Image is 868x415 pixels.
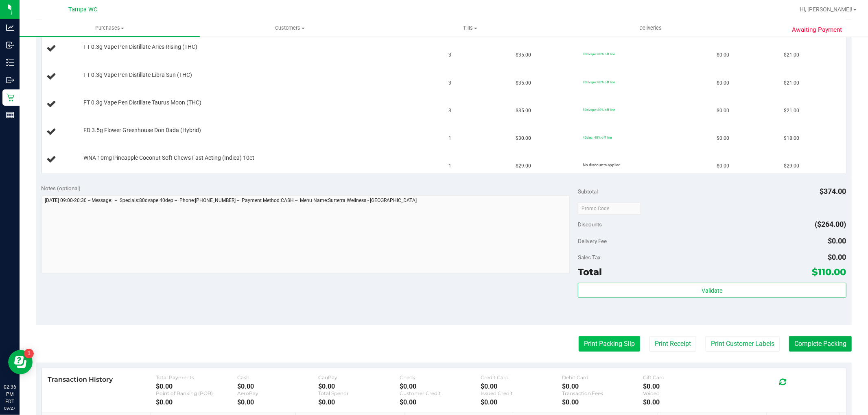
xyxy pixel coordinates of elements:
span: $21.00 [784,79,799,87]
div: Cash [237,374,318,380]
span: $18.00 [784,135,799,142]
span: $21.00 [784,51,799,59]
button: Print Customer Labels [706,336,780,352]
span: $21.00 [784,107,799,115]
span: $0.00 [717,51,729,59]
span: Tampa WC [69,6,98,13]
div: AeroPay [237,390,318,396]
span: $29.00 [516,162,531,170]
div: $0.00 [562,398,643,406]
span: Deliveries [628,24,673,32]
span: Tills [380,24,560,32]
span: $30.00 [516,135,531,142]
span: Delivery Fee [578,238,607,244]
div: Total Spendr [318,390,399,396]
inline-svg: Outbound [6,76,14,84]
span: $374.00 [820,187,846,196]
span: $35.00 [516,79,531,87]
span: $0.00 [828,253,846,261]
span: FT 0.3g Vape Pen Distillate Libra Sun (THC) [83,71,192,79]
inline-svg: Inbound [6,41,14,49]
a: Deliveries [560,20,741,37]
span: 1 [449,162,452,170]
span: $35.00 [516,51,531,59]
span: Sales Tax [578,254,601,261]
a: Tills [380,20,560,37]
span: 80dvape: 80% off line [583,52,615,56]
span: WNA 10mg Pineapple Coconut Soft Chews Fast Acting (Indica) 10ct [83,154,254,162]
span: Purchases [20,24,200,32]
div: Check [400,374,481,380]
div: Issued Credit [481,390,562,396]
input: Promo Code [578,202,641,215]
inline-svg: Reports [6,111,14,119]
div: $0.00 [156,382,237,390]
div: $0.00 [481,398,562,406]
span: Total [578,266,602,278]
iframe: Resource center [8,350,33,374]
span: $29.00 [784,162,799,170]
span: FT 0.3g Vape Pen Distillate Aries Rising (THC) [83,43,197,51]
span: $0.00 [717,135,729,142]
p: 02:36 PM EDT [4,383,16,405]
div: $0.00 [237,382,318,390]
span: Notes (optional) [42,185,81,191]
div: $0.00 [562,382,643,390]
div: $0.00 [643,382,724,390]
button: Validate [578,283,846,298]
span: 80dvape: 80% off line [583,80,615,84]
span: 3 [449,51,452,59]
div: $0.00 [481,382,562,390]
span: 80dvape: 80% off line [583,108,615,112]
iframe: Resource center unread badge [24,349,34,359]
span: Validate [702,287,722,294]
a: Purchases [20,20,200,37]
inline-svg: Analytics [6,24,14,32]
div: Customer Credit [400,390,481,396]
div: Credit Card [481,374,562,380]
div: $0.00 [643,398,724,406]
div: $0.00 [318,398,399,406]
button: Print Receipt [649,336,696,352]
inline-svg: Inventory [6,59,14,67]
div: $0.00 [400,398,481,406]
div: Transaction Fees [562,390,643,396]
div: Point of Banking (POB) [156,390,237,396]
div: $0.00 [400,382,481,390]
span: 3 [449,79,452,87]
span: Customers [200,24,380,32]
a: Customers [200,20,380,37]
button: Complete Packing [789,336,852,352]
span: Subtotal [578,188,598,195]
span: FT 0.3g Vape Pen Distillate Taurus Moon (THC) [83,99,201,106]
inline-svg: Retail [6,93,14,102]
div: $0.00 [318,382,399,390]
p: 09/27 [4,405,16,411]
span: $35.00 [516,107,531,115]
span: No discounts applied [583,163,621,167]
span: $0.00 [717,107,729,115]
div: Debit Card [562,374,643,380]
div: $0.00 [237,398,318,406]
div: Total Payments [156,374,237,380]
button: Print Packing Slip [579,336,640,352]
span: $0.00 [717,79,729,87]
span: 1 [449,135,452,142]
span: Hi, [PERSON_NAME]! [800,6,853,13]
span: $110.00 [812,266,846,278]
div: CanPay [318,374,399,380]
span: ($264.00) [815,220,846,228]
div: Voided [643,390,724,396]
span: 40dep: 40% off line [583,135,612,139]
div: $0.00 [156,398,237,406]
span: $0.00 [717,162,729,170]
span: $0.00 [828,237,846,245]
span: FD 3.5g Flower Greenhouse Don Dada (Hybrid) [83,126,201,134]
span: Discounts [578,217,602,232]
div: Gift Card [643,374,724,380]
span: 3 [449,107,452,115]
span: Awaiting Payment [792,25,842,35]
